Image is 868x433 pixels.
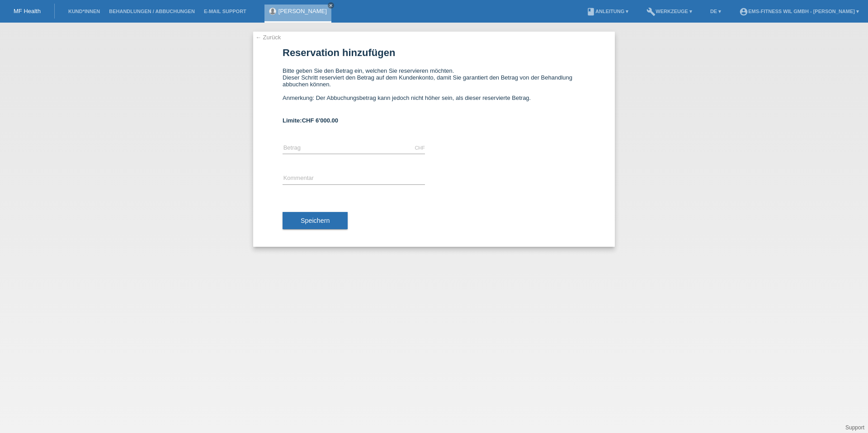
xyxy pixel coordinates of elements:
a: [PERSON_NAME] [278,8,327,14]
i: book [586,7,595,16]
i: account_circle [739,7,748,16]
a: buildWerkzeuge ▾ [642,9,697,14]
button: Speichern [283,212,348,229]
a: Behandlungen / Abbuchungen [104,9,199,14]
div: Bitte geben Sie den Betrag ein, welchen Sie reservieren möchten. Dieser Schritt reserviert den Be... [283,67,585,108]
i: build [646,7,656,16]
i: close [329,3,333,8]
b: Limite: [283,117,338,124]
a: E-Mail Support [199,9,251,14]
a: ← Zurück [255,34,281,41]
a: Kund*innen [64,9,104,14]
a: Support [845,424,864,431]
a: bookAnleitung ▾ [582,9,633,14]
a: MF Health [14,8,41,14]
a: account_circleEMS-Fitness Wil GmbH - [PERSON_NAME] ▾ [735,9,863,14]
span: Speichern [301,217,330,224]
span: CHF 6'000.00 [302,117,338,124]
h1: Reservation hinzufügen [283,47,585,58]
a: DE ▾ [706,9,726,14]
a: close [328,2,334,9]
div: CHF [415,145,425,151]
